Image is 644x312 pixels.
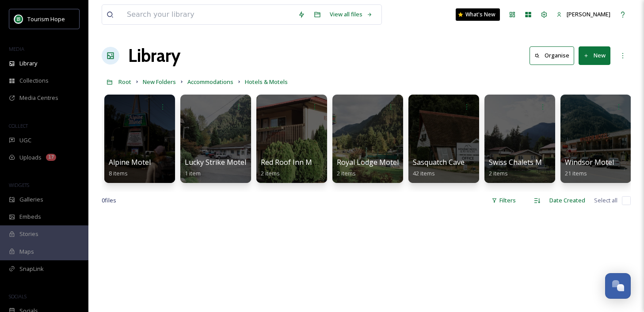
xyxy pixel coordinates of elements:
span: Swiss Chalets Motel [489,157,555,167]
div: Date Created [545,192,590,209]
button: New [579,46,610,65]
a: Lucky Strike Motel1 item [185,158,246,177]
span: COLLECT [9,122,28,129]
span: Uploads [19,153,42,162]
span: Hotels & Motels [245,78,288,86]
button: Organise [530,46,574,65]
a: View all files [325,6,377,23]
span: Select all [594,196,617,205]
span: Royal Lodge Motel [337,157,399,167]
span: Library [19,59,37,68]
span: UGC [19,136,31,145]
span: Windsor Motel [565,157,614,167]
div: Filters [487,192,520,209]
a: Alpine Motel8 items [109,158,151,177]
span: Accommodations [187,78,233,86]
img: logo.png [14,15,23,23]
input: Search your library [122,5,293,24]
span: Embeds [19,213,41,221]
span: Sasquatch Caves + Holiday [GEOGRAPHIC_DATA] [413,157,574,167]
span: 8 items [109,169,128,177]
a: What's New [456,8,500,21]
span: 1 item [185,169,201,177]
a: Swiss Chalets Motel2 items [489,158,555,177]
span: Maps [19,247,34,256]
span: MEDIA [9,46,24,52]
a: Royal Lodge Motel2 items [337,158,399,177]
div: 17 [46,154,56,161]
span: 0 file s [102,196,116,205]
span: Lucky Strike Motel [185,157,246,167]
a: Organise [530,46,579,65]
span: Red Roof Inn Motel [261,157,325,167]
a: Root [118,76,131,87]
span: 2 items [489,169,508,177]
span: Collections [19,76,49,85]
a: Library [128,42,180,69]
span: Media Centres [19,94,58,102]
span: SOCIALS [9,293,27,300]
a: Windsor Motel21 items [565,158,614,177]
span: Stories [19,230,38,238]
span: SnapLink [19,265,44,273]
a: Red Roof Inn Motel2 items [261,158,325,177]
button: Open Chat [605,273,631,299]
span: Alpine Motel [109,157,151,167]
a: Hotels & Motels [245,76,288,87]
span: [PERSON_NAME] [567,10,610,18]
span: 42 items [413,169,435,177]
a: Accommodations [187,76,233,87]
span: New Folders [143,78,176,86]
span: 2 items [261,169,280,177]
span: Root [118,78,131,86]
a: Sasquatch Caves + Holiday [GEOGRAPHIC_DATA]42 items [413,158,574,177]
span: 2 items [337,169,356,177]
span: Galleries [19,195,43,204]
span: WIDGETS [9,182,29,188]
span: 21 items [565,169,587,177]
a: [PERSON_NAME] [552,6,615,23]
span: Tourism Hope [27,15,65,23]
a: New Folders [143,76,176,87]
